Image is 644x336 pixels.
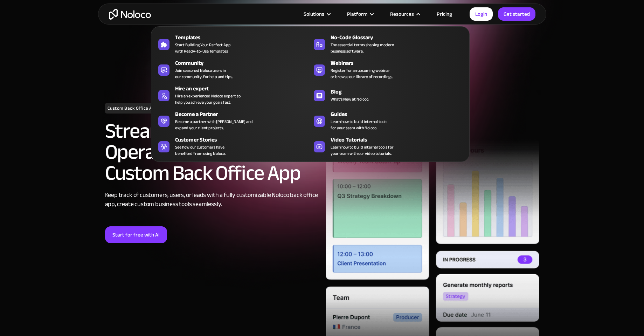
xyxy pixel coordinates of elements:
span: What's New at Noloco. [331,96,369,102]
span: Join seasoned Noloco users in our community, for help and tips. [175,67,233,80]
span: Start Building Your Perfect App with Ready-to-Use Templates [175,42,231,54]
div: Solutions [295,9,338,19]
a: Hire an expertHire an experienced Noloco expert tohelp you achieve your goals fast. [155,83,310,107]
nav: Resources [151,16,470,162]
a: Start for free with AI [105,226,167,243]
a: GuidesLearn how to build internal toolsfor your team with Noloco. [310,109,466,132]
a: Get started [498,7,535,21]
a: WebinarsRegister for an upcoming webinaror browse our library of recordings. [310,57,466,81]
span: See how our customers have benefited from using Noloco. [175,144,226,157]
a: Login [470,7,493,21]
div: Become a partner with [PERSON_NAME] and expand your client projects. [175,118,253,131]
div: Hire an expert [175,84,313,93]
div: Platform [338,9,381,19]
a: Customer StoriesSee how our customers havebenefited from using Noloco. [155,134,310,158]
span: The essential terms shaping modern business software. [331,42,394,54]
a: Pricing [428,9,461,19]
a: BlogWhat's New at Noloco. [310,83,466,107]
a: TemplatesStart Building Your Perfect Appwith Ready-to-Use Templates [155,32,310,56]
div: Community [175,59,313,67]
div: Resources [390,9,414,19]
h1: Custom Back Office App Builder [105,103,176,114]
div: Resources [381,9,428,19]
div: Customer Stories [175,136,313,144]
div: Solutions [304,9,324,19]
div: Video Tutorials [331,136,469,144]
a: Video TutorialsLearn how to build internal tools foryour team with our video tutorials. [310,134,466,158]
div: Keep track of customers, users, or leads with a fully customizable Noloco back office app, create... [105,191,319,209]
div: No-Code Glossary [331,33,469,42]
a: home [109,9,151,20]
a: No-Code GlossaryThe essential terms shaping modernbusiness software. [310,32,466,56]
a: CommunityJoin seasoned Noloco users inour community, for help and tips. [155,57,310,81]
h2: Streamline Business Operations with a Custom Back Office App [105,121,319,184]
span: Learn how to build internal tools for your team with our video tutorials. [331,144,394,157]
div: Become a Partner [175,110,313,118]
div: Templates [175,33,313,42]
div: Blog [331,88,469,96]
a: Become a PartnerBecome a partner with [PERSON_NAME] andexpand your client projects. [155,109,310,132]
div: Webinars [331,59,469,67]
div: Hire an experienced Noloco expert to help you achieve your goals fast. [175,93,241,105]
div: Guides [331,110,469,118]
span: Learn how to build internal tools for your team with Noloco. [331,118,387,131]
span: Register for an upcoming webinar or browse our library of recordings. [331,67,393,80]
div: Platform [347,9,367,19]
